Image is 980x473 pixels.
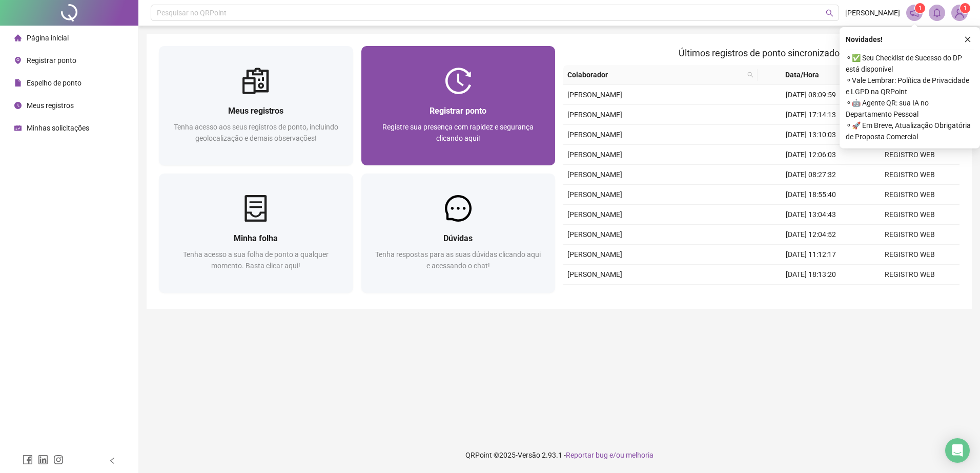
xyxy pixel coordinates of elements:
span: [PERSON_NAME] [567,131,622,139]
span: Espelho de ponto [27,79,81,87]
span: search [747,72,753,78]
td: [DATE] 17:14:13 [762,105,861,125]
span: left [109,457,116,464]
a: DúvidasTenha respostas para as suas dúvidas clicando aqui e acessando o chat! [361,174,556,293]
span: clock-circle [14,102,22,109]
td: REGISTRO WEB [861,225,959,245]
a: Meus registrosTenha acesso aos seus registros de ponto, incluindo geolocalização e demais observa... [159,46,353,165]
span: [PERSON_NAME] [567,190,622,199]
span: Registrar ponto [430,106,486,116]
span: home [14,34,22,41]
td: [DATE] 11:12:17 [762,245,861,265]
img: 90829 [952,5,967,20]
span: 1 [964,5,967,12]
td: [DATE] 18:55:40 [762,185,861,205]
span: Meus registros [228,106,283,116]
div: Open Intercom Messenger [945,438,970,463]
span: Registre sua presença com rapidez e segurança clicando aqui! [382,123,534,142]
span: [PERSON_NAME] [567,210,622,219]
span: [PERSON_NAME] [567,250,622,259]
span: ⚬ 🤖 Agente QR: sua IA no Departamento Pessoal [846,97,974,120]
span: Tenha respostas para as suas dúvidas clicando aqui e acessando o chat! [375,250,541,270]
span: Tenha acesso a sua folha de ponto a qualquer momento. Basta clicar aqui! [183,250,329,270]
span: ⚬ ✅ Seu Checklist de Sucesso do DP está disponível [846,52,974,75]
span: Novidades ! [846,34,883,45]
td: REGISTRO WEB [861,165,959,185]
span: Últimos registros de ponto sincronizados [679,48,844,58]
span: [PERSON_NAME] [567,230,622,239]
td: REGISTRO WEB [861,265,959,285]
span: Minha folha [234,233,278,243]
span: ⚬ 🚀 Em Breve, Atualização Obrigatória de Proposta Comercial [846,120,974,142]
td: [DATE] 12:06:03 [762,145,861,165]
td: REGISTRO WEB [861,205,959,225]
sup: Atualize o seu contato no menu Meus Dados [960,3,970,13]
a: Minha folhaTenha acesso a sua folha de ponto a qualquer momento. Basta clicar aqui! [159,174,353,293]
td: [DATE] 18:13:20 [762,265,861,285]
span: [PERSON_NAME] [567,270,622,278]
span: close [964,36,971,43]
span: Meus registros [27,101,74,110]
span: [PERSON_NAME] [567,150,622,159]
td: REGISTRO WEB [861,185,959,205]
td: [DATE] 12:04:52 [762,225,861,245]
td: REGISTRO WEB [861,145,959,165]
span: Minhas solicitações [27,124,89,132]
td: REGISTRO WEB [861,285,959,305]
span: Dúvidas [443,233,473,243]
span: Versão [518,451,540,459]
span: ⚬ Vale Lembrar: Política de Privacidade e LGPD na QRPoint [846,75,974,97]
td: [DATE] 13:03:36 [762,285,861,305]
td: [DATE] 13:10:03 [762,125,861,145]
span: Registrar ponto [27,56,76,64]
span: schedule [14,124,22,132]
span: [PERSON_NAME] [567,91,622,99]
td: [DATE] 08:09:59 [762,85,861,105]
td: [DATE] 13:04:43 [762,205,861,225]
span: search [826,9,833,17]
span: bell [932,8,942,17]
td: REGISTRO WEB [861,245,959,265]
span: facebook [23,455,33,465]
span: search [745,67,756,82]
span: [PERSON_NAME] [567,170,622,179]
span: Colaborador [567,69,743,80]
span: environment [14,57,22,64]
th: Data/Hora [758,65,855,85]
span: [PERSON_NAME] [845,7,900,18]
span: [PERSON_NAME] [567,111,622,119]
span: instagram [53,455,64,465]
span: notification [910,8,919,17]
span: Tenha acesso aos seus registros de ponto, incluindo geolocalização e demais observações! [174,123,338,142]
td: [DATE] 08:27:32 [762,165,861,185]
span: Página inicial [27,34,69,42]
a: Registrar pontoRegistre sua presença com rapidez e segurança clicando aqui! [361,46,556,165]
span: Reportar bug e/ou melhoria [566,451,654,459]
span: file [14,79,22,87]
span: Data/Hora [762,69,843,80]
span: 1 [918,5,922,12]
sup: 1 [915,3,925,13]
span: linkedin [38,455,48,465]
footer: QRPoint © 2025 - 2.93.1 - [138,437,980,473]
